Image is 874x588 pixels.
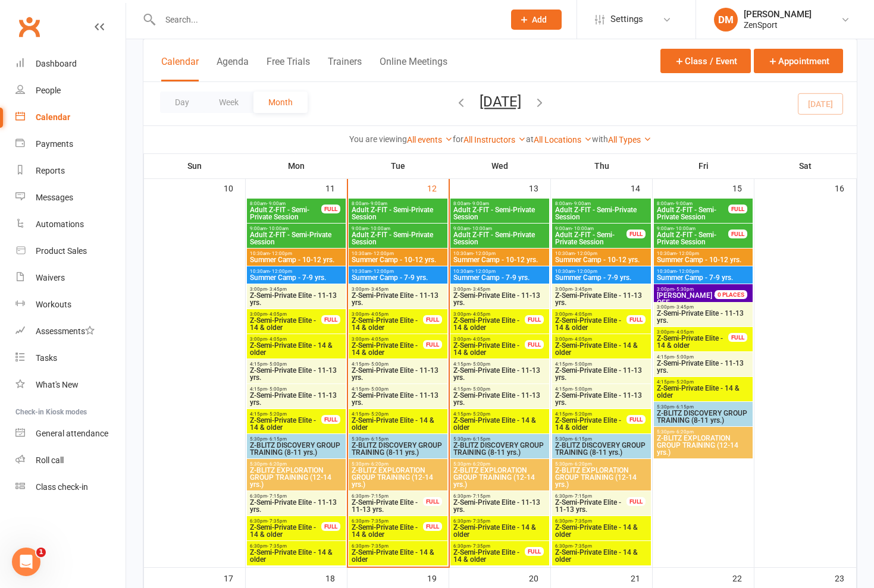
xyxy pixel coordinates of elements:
span: - 3:45pm [674,304,694,310]
span: - 12:00pm [473,251,496,256]
span: Adult Z-FIT - Semi-Private Session [351,206,445,221]
span: - 5:00pm [471,361,490,367]
th: Thu [551,153,653,178]
span: Add [532,15,547,24]
span: Z-Semi-Private Elite - 11-13 yrs. [656,310,750,324]
span: - 12:00pm [575,251,597,256]
button: Calendar [161,56,199,81]
th: Wed [449,153,551,178]
span: Summer Camp - 7-9 yrs. [555,274,649,281]
div: FULL [321,315,340,324]
span: Z-BLITZ EXPLORATION GROUP TRAINING (12-14 yrs.) [351,467,445,488]
span: Z-Semi-Private Elite - 11-13 yrs. [249,367,343,381]
div: 12 [427,178,449,197]
div: 0 PLACES [715,290,747,299]
span: 6:30pm [555,518,649,524]
div: ZenSport [744,20,812,30]
span: Adult Z-FIT - Semi-Private Session [453,231,547,246]
span: 5:30pm [249,461,343,467]
span: Z-Semi-Private Elite - 11-13 yrs. [555,292,649,306]
span: Z-Semi-Private Elite - 11-13 yrs. [351,292,445,306]
span: Z-Semi-Private Elite - 11-13 yrs. [555,367,649,381]
span: - 5:20pm [572,411,592,417]
span: 4:15pm [656,379,750,385]
span: 6:30pm [555,493,627,499]
span: - 12:00pm [371,251,394,256]
div: DM [714,8,738,32]
span: - 4:05pm [369,337,389,342]
span: - 5:00pm [369,386,389,392]
a: Waivers [15,265,126,291]
a: Messages [15,184,126,211]
span: [PERSON_NAME] - OFF [657,291,716,307]
span: Z-Semi-Private Elite - 11-13 yrs. [555,499,627,513]
span: - 4:05pm [267,312,287,317]
a: Reports [15,158,126,184]
span: 3:00pm [249,287,343,292]
span: Summer Camp - 10-12 yrs. [351,256,445,263]
span: Z-Semi-Private Elite - 14 & older [249,342,343,356]
span: 3:00pm [249,312,322,317]
span: 3:00pm [453,312,525,317]
span: - 4:05pm [369,312,389,317]
iframe: Intercom live chat [12,548,40,576]
span: 4:15pm [555,361,649,367]
span: - 7:15pm [572,493,592,499]
span: 10:30am [351,251,445,256]
span: Z-Semi-Private Elite - 14 & older [351,342,424,356]
strong: for [453,134,463,144]
span: Summer Camp - 7-9 yrs. [249,274,343,281]
span: 8:00am [453,201,547,206]
span: Z-Semi-Private Elite - 11-13 yrs. [351,499,424,513]
span: Adult Z-FIT - Semi-Private Session [249,206,322,221]
span: Summer Camp - 10-12 yrs. [453,256,547,263]
span: 3:00pm [555,337,649,342]
div: Assessments [36,326,95,336]
span: 4:15pm [249,386,343,392]
span: 4:15pm [656,354,750,360]
div: Workouts [36,300,71,309]
span: - 4:05pm [572,337,592,342]
span: - 6:15pm [572,436,592,442]
th: Fri [653,153,754,178]
span: - 7:35pm [572,518,592,524]
span: Adult Z-FIT - Semi-Private Session [249,231,343,246]
div: Roll call [36,455,64,465]
span: Z-BLITZ DISCOVERY GROUP TRAINING (8-11 yrs.) [555,442,649,456]
a: Automations [15,211,126,238]
span: - 12:00pm [676,269,699,274]
div: FULL [728,205,747,213]
span: Z-Semi-Private Elite - 14 & older [249,524,322,538]
span: - 5:20pm [471,411,490,417]
span: - 5:20pm [369,411,389,417]
span: 9:00am [351,226,445,231]
span: Z-Semi-Private Elite - 14 & older [453,417,547,431]
span: 5:30pm [656,429,750,435]
div: Class check-in [36,482,88,492]
span: Z-Semi-Private Elite - 11-13 yrs. [555,392,649,406]
div: What's New [36,380,79,389]
span: Z-Semi-Private Elite - 11-13 yrs. [351,392,445,406]
span: - 4:05pm [674,329,694,335]
div: FULL [423,522,442,531]
span: Z-Semi-Private Elite - 14 & older [351,417,445,431]
div: Waivers [36,273,65,282]
span: 5:30pm [555,461,649,467]
span: 4:15pm [453,386,547,392]
span: 3:00pm [453,337,525,342]
strong: at [526,134,534,144]
span: 10:30am [555,251,649,256]
span: 6:30pm [249,543,343,549]
span: 8:00am [555,201,649,206]
span: Z-BLITZ DISCOVERY GROUP TRAINING (8-11 yrs.) [249,442,343,456]
span: 3:00pm [656,329,729,335]
span: - 7:15pm [471,493,490,499]
span: 3:00pm [351,312,424,317]
input: Search... [156,11,496,28]
div: Payments [36,139,73,149]
div: Reports [36,166,65,175]
span: Adult Z-FIT - Semi-Private Session [453,206,547,221]
span: Z-Semi-Private Elite - 11-13 yrs. [453,292,547,306]
strong: You are viewing [349,134,407,144]
span: 9:00am [249,226,343,231]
